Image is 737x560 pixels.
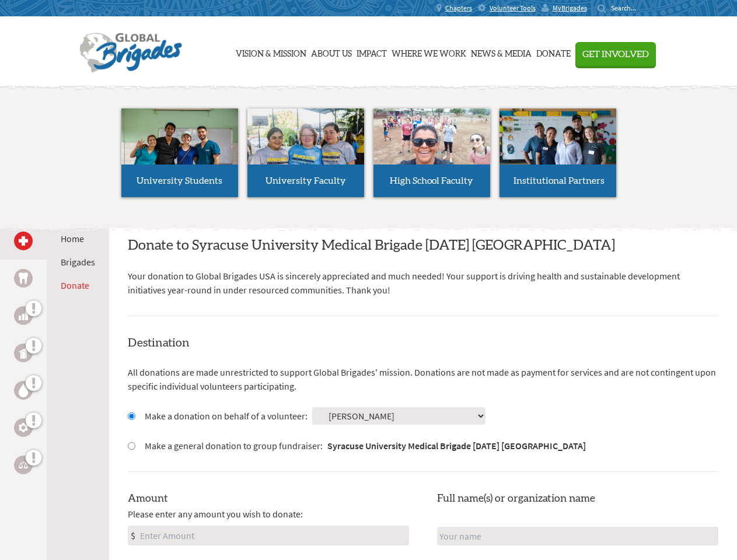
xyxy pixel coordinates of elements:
span: University Faculty [266,176,346,185]
img: Water [19,383,28,397]
a: Where We Work [392,23,466,81]
span: Chapters [445,3,472,13]
li: Home [61,232,95,246]
label: Make a donation on behalf of a volunteer: [145,409,308,423]
img: menu_brigades_submenu_4.jpg [500,108,616,186]
a: University Students [121,108,238,197]
a: About Us [311,23,352,81]
label: Full name(s) or organization name [437,491,595,507]
input: Search... [611,3,644,12]
img: Public Health [19,347,28,359]
img: Global Brigades Logo [79,33,182,73]
a: University Faculty [247,108,364,197]
a: Brigades [61,256,95,268]
p: All donations are made unrestricted to support Global Brigades' mission. Donations are not made a... [128,365,718,393]
span: Volunteer Tools [490,3,536,13]
a: Legal Empowerment [14,456,33,474]
img: Business [19,311,28,320]
img: Legal Empowerment [19,461,28,468]
a: Medical [14,232,33,250]
label: Make a general donation to group fundraiser: [145,439,586,453]
p: Your donation to Global Brigades USA is sincerely appreciated and much needed! Your support is dr... [128,269,718,297]
span: Institutional Partners [514,176,605,185]
a: Home [61,233,84,244]
a: Engineering [14,418,33,437]
a: Dental [14,269,33,288]
img: menu_brigades_submenu_2.jpg [247,108,364,187]
a: News & Media [471,23,532,81]
a: Business [14,306,33,325]
label: Amount [128,491,168,507]
span: Get Involved [582,50,649,59]
a: Donate [536,23,571,81]
span: High School Faculty [390,176,473,185]
input: Enter Amount [138,526,408,545]
li: Brigades [61,255,95,269]
h4: Destination [128,335,718,351]
a: Water [14,381,33,400]
input: Your name [437,527,718,545]
img: Dental [19,272,28,283]
a: Institutional Partners [500,108,616,197]
span: University Students [137,176,222,185]
div: $ [128,526,138,545]
li: Donate [61,278,95,292]
img: Engineering [19,423,28,432]
a: Impact [357,23,387,81]
img: Medical [19,236,28,246]
h2: Donate to Syracuse University Medical Brigade [DATE] [GEOGRAPHIC_DATA] [128,236,718,255]
a: High School Faculty [373,108,490,197]
button: Get Involved [575,42,656,66]
img: menu_brigades_submenu_3.jpg [373,108,490,165]
span: Please enter any amount you wish to donate: [128,507,303,521]
a: Donate [61,279,89,291]
a: Vision & Mission [236,23,306,81]
span: MyBrigades [553,3,587,13]
a: Public Health [14,344,33,362]
strong: Syracuse University Medical Brigade [DATE] [GEOGRAPHIC_DATA] [327,440,586,452]
img: menu_brigades_submenu_1.jpg [121,108,238,186]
